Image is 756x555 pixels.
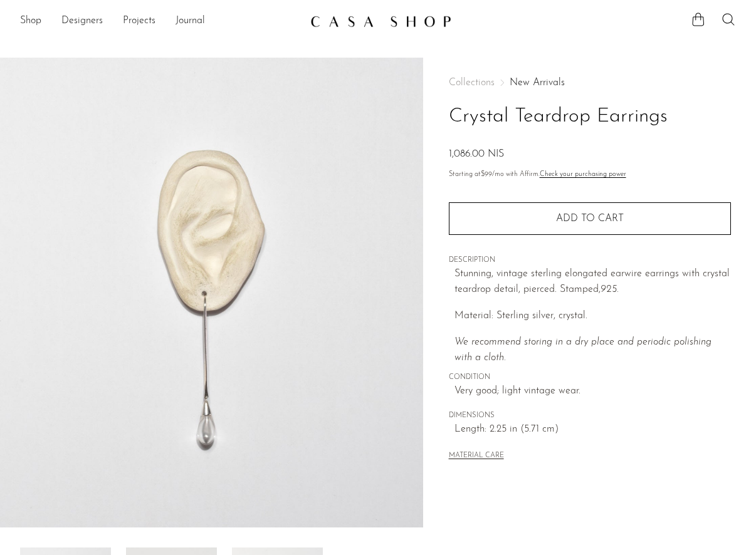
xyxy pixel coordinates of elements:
[449,101,731,133] h1: Crystal Teardrop Earrings
[556,214,624,224] span: Add to cart
[449,78,731,88] nav: Breadcrumbs
[449,169,731,180] p: Starting at /mo with Affirm.
[449,255,731,266] span: DESCRIPTION
[20,13,41,29] a: Shop
[449,410,731,422] span: DIMENSIONS
[123,13,155,29] a: Projects
[454,383,731,400] span: Very good; light vintage wear.
[176,13,205,29] a: Journal
[449,202,731,235] button: Add to cart
[601,284,619,294] em: 925.
[20,11,300,32] ul: NEW HEADER MENU
[454,266,731,298] p: Stunning, vintage sterling elongated earwire earrings with crystal teardrop detail, pierced. Stam...
[449,149,504,159] span: 1,086.00 NIS
[20,11,300,32] nav: Desktop navigation
[61,13,103,29] a: Designers
[449,452,504,461] button: MATERIAL CARE
[449,78,495,88] span: Collections
[454,422,731,438] span: Length: 2.25 in (5.71 cm)
[540,171,626,178] a: Check your purchasing power - Learn more about Affirm Financing (opens in modal)
[481,171,492,178] span: $99
[454,308,731,324] p: Material: Sterling silver, crystal.
[449,372,731,383] span: CONDITION
[454,337,711,363] i: We recommend storing in a dry place and periodic polishing with a cloth.
[510,78,565,88] a: New Arrivals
